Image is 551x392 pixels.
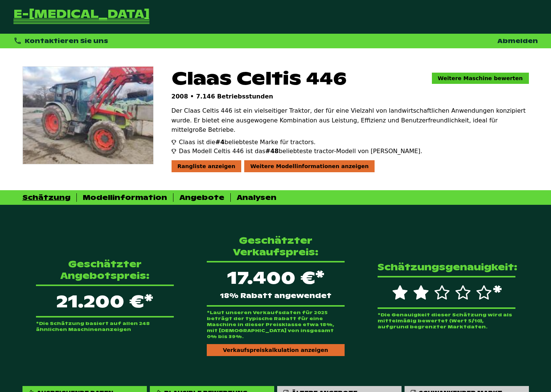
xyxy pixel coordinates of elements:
[179,138,316,147] span: Claas ist die beliebteste Marke für tractors.
[244,160,375,172] div: Weitere Modellinformationen anzeigen
[36,285,174,317] p: 21.200 €*
[13,9,149,25] a: Zurück zur Startseite
[25,37,108,45] span: Kontaktieren Sie uns
[215,139,225,146] span: #4
[237,193,276,202] div: Analysen
[13,37,109,45] div: Kontaktieren Sie uns
[265,148,279,155] span: #48
[207,310,345,340] p: *Laut unseren Verkaufsdaten für 2025 beträgt der typische Rabatt für eine Maschine in dieser Prei...
[378,312,515,330] p: *Die Genauigkeit dieser Schätzung wird als mittelmäßig bewertet (Wert 5/10), aufgrund begrenzter ...
[179,193,224,202] div: Angebote
[179,147,423,156] span: Das Modell Celtis 446 ist das beliebteste tractor-Modell von [PERSON_NAME].
[172,66,347,90] span: Claas Celtis 446
[378,261,515,273] p: Schätzungsgenauigkeit:
[172,106,529,135] p: Der Claas Celtis 446 ist ein vielseitiger Traktor, der für eine Vielzahl von landwirtschaftlichen...
[207,235,345,258] p: Geschätzter Verkaufspreis:
[83,193,167,202] div: Modellinformation
[23,67,153,164] img: Claas Celtis 446
[497,37,538,45] a: Abmelden
[172,160,242,172] div: Rangliste anzeigen
[220,292,331,299] span: 18% Rabatt angewendet
[36,320,174,332] p: *Die Schätzung basiert auf allen 248 ähnlichen Maschinenanzeigen
[22,193,70,202] div: Schätzung
[36,258,174,282] p: Geschätzter Angebotspreis:
[172,93,529,100] p: 2008 • 7.146 Betriebsstunden
[207,261,345,307] div: 17.400 €*
[432,73,529,84] a: Weitere Maschine bewerten
[207,344,345,356] div: Verkaufspreiskalkulation anzeigen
